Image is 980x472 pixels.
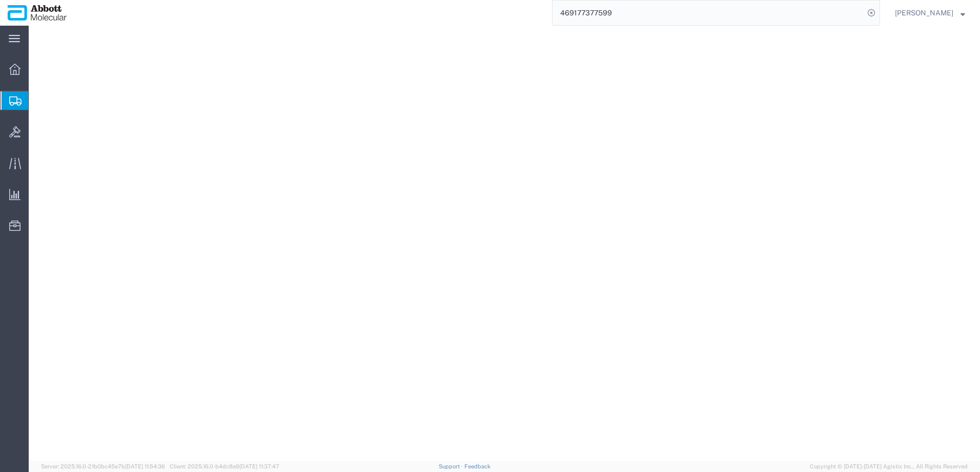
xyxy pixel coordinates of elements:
[894,7,966,19] button: [PERSON_NAME]
[7,5,67,21] img: logo
[464,463,491,469] a: Feedback
[29,26,980,461] iframe: FS Legacy Container
[895,7,953,18] span: Raza Khan
[810,462,968,471] span: Copyright © [DATE]-[DATE] Agistix Inc., All Rights Reserved
[439,463,464,469] a: Support
[170,463,279,469] span: Client: 2025.16.0-b4dc8a9
[125,463,165,469] span: [DATE] 11:54:36
[239,463,279,469] span: [DATE] 11:37:47
[553,1,864,25] input: Search for shipment number, reference number
[41,463,165,469] span: Server: 2025.16.0-21b0bc45e7b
